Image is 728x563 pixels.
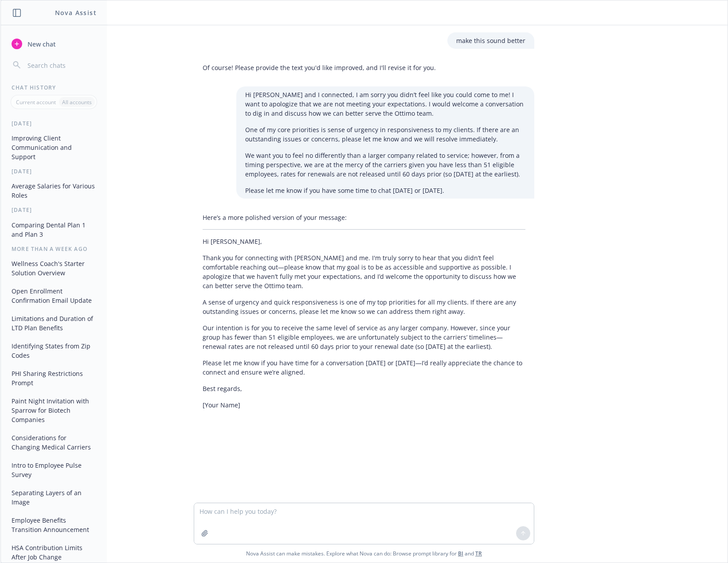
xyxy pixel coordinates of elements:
a: BI [458,550,463,557]
button: Paint Night Invitation with Sparrow for Biotech Companies [8,394,100,427]
button: Separating Layers of an Image [8,485,100,509]
p: Best regards, [203,384,525,393]
a: TR [475,550,482,557]
p: make this sound better [456,36,525,45]
p: One of my core priorities is sense of urgency in responsiveness to my clients. If there are an ou... [245,125,525,144]
p: Thank you for connecting with [PERSON_NAME] and me. I'm truly sorry to hear that you didn’t feel ... [203,253,525,290]
div: More than a week ago [1,245,107,253]
button: Wellness Coach's Starter Solution Overview [8,256,100,280]
button: Intro to Employee Pulse Survey [8,458,100,482]
button: Comparing Dental Plan 1 and Plan 3 [8,218,100,242]
p: Our intention is for you to receive the same level of service as any larger company. However, sin... [203,323,525,351]
span: New chat [26,39,56,49]
p: Here’s a more polished version of your message: [203,213,525,222]
h1: Nova Assist [55,8,97,17]
span: Nova Assist can make mistakes. Explore what Nova can do: Browse prompt library for and [4,544,724,563]
button: PHI Sharing Restrictions Prompt [8,366,100,390]
div: Chat History [1,84,107,91]
p: We want you to feel no differently than a larger company related to service; however, from a timi... [245,151,525,179]
button: Considerations for Changing Medical Carriers [8,430,100,454]
p: Hi [PERSON_NAME], [203,237,525,246]
div: [DATE] [1,206,107,214]
button: Limitations and Duration of LTD Plan Benefits [8,311,100,335]
p: Hi [PERSON_NAME] and I connected, I am sorry you didn’t feel like you could come to me! I want to... [245,90,525,118]
div: [DATE] [1,168,107,175]
div: [DATE] [1,120,107,127]
p: Of course! Please provide the text you'd like improved, and I'll revise it for you. [203,63,436,72]
button: New chat [8,36,100,52]
p: Please let me know if you have time for a conversation [DATE] or [DATE]—I’d really appreciate the... [203,358,525,377]
button: Identifying States from Zip Codes [8,339,100,363]
button: Average Salaries for Various Roles [8,179,100,203]
input: Search chats [26,59,96,71]
p: All accounts [62,98,92,106]
button: Open Enrollment Confirmation Email Update [8,284,100,308]
p: A sense of urgency and quick responsiveness is one of my top priorities for all my clients. If th... [203,297,525,316]
p: [Your Name] [203,400,525,410]
p: Current account [16,98,56,106]
p: Please let me know if you have some time to chat [DATE] or [DATE]. [245,186,525,195]
button: Improving Client Communication and Support [8,131,100,164]
button: Employee Benefits Transition Announcement [8,513,100,537]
